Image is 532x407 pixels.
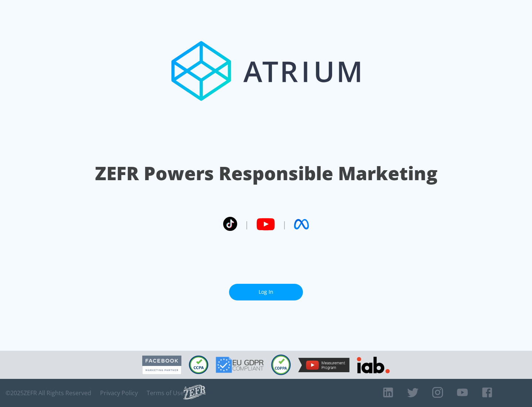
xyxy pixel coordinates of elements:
span: | [245,219,249,230]
a: Log In [229,284,303,300]
a: Privacy Policy [100,389,138,397]
a: Terms of Use [147,389,184,397]
img: IAB [357,357,390,373]
span: | [282,219,287,230]
img: YouTube Measurement Program [298,358,349,372]
img: COPPA Compliant [271,354,291,375]
img: GDPR Compliant [216,357,264,373]
h1: ZEFR Powers Responsible Marketing [95,161,437,186]
span: © 2025 ZEFR All Rights Reserved [6,389,91,397]
img: Facebook Marketing Partner [142,356,181,374]
img: CCPA Compliant [189,356,208,374]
